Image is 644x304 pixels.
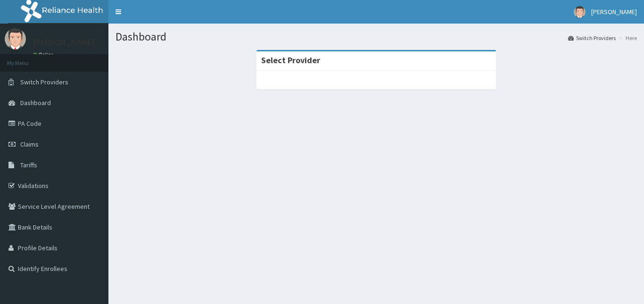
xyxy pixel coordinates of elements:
img: User Image [574,6,586,18]
h1: Dashboard [116,31,637,43]
img: User Image [5,28,26,49]
a: Switch Providers [568,34,616,42]
span: Claims [20,140,39,148]
strong: Select Provider [261,55,320,66]
li: Here [617,34,637,42]
span: Switch Providers [20,78,68,86]
p: [PERSON_NAME] [33,38,95,47]
a: Online [33,51,56,58]
span: Dashboard [20,99,51,107]
span: Tariffs [20,161,37,169]
span: [PERSON_NAME] [591,8,637,16]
